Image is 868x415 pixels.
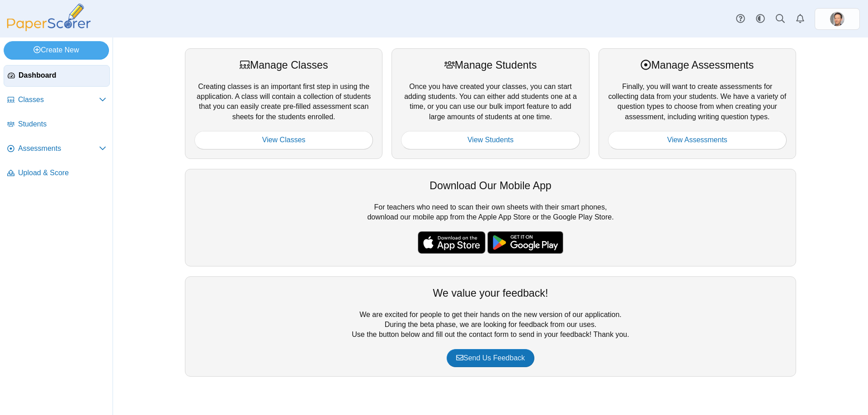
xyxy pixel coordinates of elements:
[401,58,580,72] div: Manage Students
[185,48,382,159] div: Creating classes is an important first step in using the application. A class will contain a coll...
[599,48,796,159] div: Finally, you will want to create assessments for collecting data from your students. We have a va...
[194,131,373,149] a: View Classes
[456,354,525,362] span: Send Us Feedback
[4,65,110,87] a: Dashboard
[4,4,94,31] img: PaperScorer
[19,70,106,80] span: Dashboard
[194,58,373,72] div: Manage Classes
[418,231,486,254] img: apple-store-badge.svg
[392,48,589,159] div: Once you have created your classes, you can start adding students. You can either add students on...
[194,286,787,300] div: We value your feedback!
[4,114,110,135] a: Students
[18,144,99,154] span: Assessments
[4,41,109,59] a: Create New
[447,349,534,367] a: Send Us Feedback
[4,163,110,184] a: Upload & Score
[608,58,787,72] div: Manage Assessments
[608,131,787,149] a: View Assessments
[4,138,110,160] a: Assessments
[4,25,94,33] a: PaperScorer
[830,12,844,26] img: ps.HSacT1knwhZLr8ZK
[830,12,844,26] span: Patrick Rowe
[401,131,580,149] a: View Students
[487,231,563,254] img: google-play-badge.png
[815,8,860,30] a: ps.HSacT1knwhZLr8ZK
[790,9,810,29] a: Alerts
[18,119,106,129] span: Students
[194,178,787,193] div: Download Our Mobile App
[185,169,796,266] div: For teachers who need to scan their own sheets with their smart phones, download our mobile app f...
[4,89,110,111] a: Classes
[18,95,99,105] span: Classes
[18,168,106,178] span: Upload & Score
[185,276,796,377] div: We are excited for people to get their hands on the new version of our application. During the be...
